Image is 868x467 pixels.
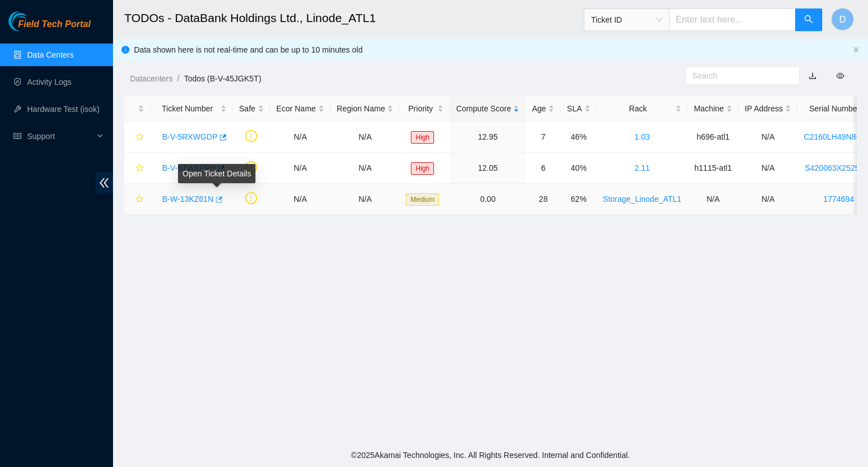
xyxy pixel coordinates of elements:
span: star [136,195,144,204]
span: High [411,162,434,175]
span: exclamation-circle [245,192,257,204]
a: Akamai TechnologiesField Tech Portal [8,20,90,35]
a: 1774694 [823,194,854,204]
td: 46% [561,122,596,153]
a: B-V-5TWXPPH [162,163,216,172]
span: Ticket ID [591,11,662,28]
a: Activity Logs [27,77,72,87]
td: N/A [331,122,400,153]
button: search [795,8,822,31]
span: eye [836,72,844,80]
button: star [131,128,144,146]
span: exclamation-circle [245,130,257,142]
span: star [136,164,144,173]
span: High [411,131,434,144]
span: double-left [96,172,113,193]
a: B-W-13KZ61N [162,194,214,204]
a: Storage_Linode_ATL1 [603,194,682,204]
td: 28 [526,184,561,215]
span: exclamation-circle [245,161,257,173]
td: N/A [739,153,797,184]
td: h696-atl1 [688,122,739,153]
a: B-V-5RXWGDP [162,132,218,141]
span: / [177,74,179,83]
td: N/A [688,184,739,215]
button: close [853,46,860,54]
a: download [809,71,817,80]
td: 0.00 [450,184,526,215]
a: Todos (B-V-45JGK5T) [184,74,261,83]
button: download [800,67,825,85]
td: N/A [270,184,331,215]
td: N/A [270,122,331,153]
td: 7 [526,122,561,153]
a: Hardware Test (isok) [27,105,99,114]
img: Akamai Technologies [8,11,57,31]
td: N/A [270,153,331,184]
span: Medium [406,193,439,206]
input: Search [692,70,784,82]
a: Datacenters [130,74,172,83]
button: D [831,8,854,31]
footer: © 2025 Akamai Technologies, Inc. All Rights Reserved. Internal and Confidential. [113,443,868,467]
td: N/A [331,184,400,215]
td: 12.95 [450,122,526,153]
td: 12.05 [450,153,526,184]
a: Data Centers [27,50,73,59]
a: 1.03 [635,132,650,141]
span: D [839,12,846,27]
span: Field Tech Portal [18,19,90,30]
td: 6 [526,153,561,184]
td: N/A [739,122,797,153]
a: 2.11 [635,163,650,172]
span: Support [27,125,94,148]
button: star [131,159,144,177]
button: star [131,190,144,208]
td: 40% [561,153,596,184]
input: Enter text here... [669,8,796,31]
span: read [14,132,21,140]
td: N/A [331,153,400,184]
td: N/A [739,184,797,215]
span: star [136,133,144,142]
span: search [804,15,813,25]
td: 62% [561,184,596,215]
td: h1115-atl1 [688,153,739,184]
div: Open Ticket Details [178,164,255,183]
span: close [853,46,860,53]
